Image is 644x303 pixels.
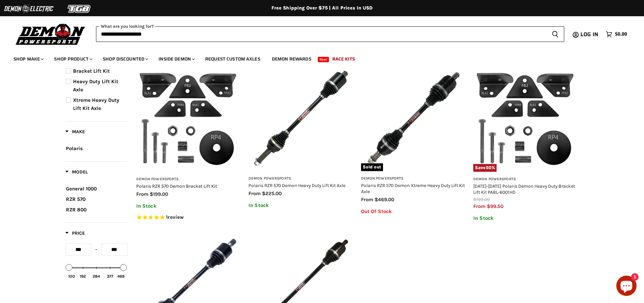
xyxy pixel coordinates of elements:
span: review [168,214,184,220]
a: Log in [577,31,602,38]
div: 100 [68,274,75,279]
ul: Main menu [8,49,625,66]
span: from [473,203,485,209]
h3: Demon Powersports [136,177,242,182]
div: Free Shipping Over $75 | All Prices In USD [52,5,593,11]
span: Bracket Lift Kit [73,68,110,74]
div: Min value [66,264,73,271]
span: Xtreme Heavy Duty Lift Kit Axle [73,97,119,111]
div: 192 [80,274,86,279]
p: Out Of Stock [361,209,467,214]
span: Log in [580,30,598,39]
span: Save % [473,164,497,171]
span: $199.00 [150,191,168,197]
button: Filter by Model [65,169,88,177]
img: Demon Electric Logo 2 [3,2,54,15]
span: from [248,190,261,196]
span: RZR 800 [66,207,87,213]
img: Polaris RZR 570 Demon Bracket Lift Kit [136,65,242,171]
a: $0.00 [602,29,630,39]
a: Shop Product [49,52,96,66]
span: Polaris [66,145,83,151]
img: Demon Powersports [14,22,88,46]
span: $99.50 [487,203,503,209]
div: 377 [107,274,113,279]
p: In Stock [136,203,242,209]
span: Heavy Duty Lift Kit Axle [73,78,118,93]
span: from [136,191,148,197]
span: $225.00 [262,190,282,196]
p: In Stock [473,215,579,221]
span: General 1000 [66,186,97,192]
span: 1 reviews [166,214,184,220]
input: When autocomplete results are available use up and down arrows to review and enter to select [96,26,546,42]
span: $469.00 [375,196,394,203]
input: Min value [66,243,92,256]
a: [DATE]-[DATE] Polaris Demon Heavy Duty Bracket Lift Kit PABL-6001HD [473,183,575,195]
a: Shop Discounted [98,52,152,66]
a: 2014-2020 Polaris Demon Heavy Duty Bracket Lift Kit PABL-6001HDSave50% [473,65,579,171]
span: Model [65,169,88,175]
div: Max value [120,264,127,271]
img: Polaris RZR 570 Demon Xtreme Heavy Duty Lift Kit Axle [361,65,467,171]
p: In Stock [248,203,354,208]
button: Filter by Make [65,129,85,137]
img: TGB Logo 2 [54,2,105,15]
span: Sold out [361,163,383,171]
a: Shop Make [8,52,48,66]
img: 2014-2020 Polaris Demon Heavy Duty Bracket Lift Kit PABL-6001HD [473,65,579,171]
h3: Demon Powersports [248,176,354,181]
input: Max value [101,243,127,256]
span: 50 [486,165,492,170]
a: Request Custom Axles [200,52,265,66]
a: Demon Rewards [267,52,316,66]
inbox-online-store-chat: Shopify online store chat [614,276,639,298]
button: Search [546,26,564,42]
div: Product filter [65,40,128,294]
img: Polaris RZR 570 Demon Heavy Duty Lift Kit Axle [248,65,354,171]
span: New! [318,57,329,62]
a: Polaris RZR 570 Demon Xtreme Heavy Duty Lift Kit Axle [361,183,465,194]
h3: Demon Powersports [473,177,579,182]
span: $199.00 [473,197,490,202]
h3: Demon Powersports [361,176,467,181]
a: Polaris RZR 570 Demon Bracket Lift Kit [136,183,217,189]
a: Polaris RZR 570 Demon Heavy Duty Lift Kit Axle [248,183,345,188]
span: $0.00 [615,31,627,38]
span: Rated 5.0 out of 5 stars 1 reviews [136,214,242,221]
div: 284 [93,274,100,279]
span: from [361,196,373,203]
button: Filter by Price [65,230,85,238]
a: Race Kits [327,52,360,66]
span: RZR 570 [66,196,86,202]
span: Make [65,129,85,135]
a: Polaris RZR 570 Demon Xtreme Heavy Duty Lift Kit AxleSold out [361,65,467,171]
div: 469 [117,274,124,279]
a: Inside Demon [153,52,199,66]
span: Price [65,230,85,236]
div: - [91,243,101,256]
form: Product [96,26,564,42]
